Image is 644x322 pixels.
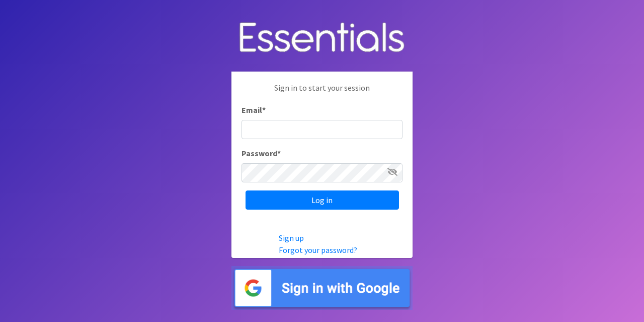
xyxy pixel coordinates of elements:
[242,82,403,104] p: Sign in to start your session
[246,190,399,210] input: Log in
[279,233,304,243] a: Sign up
[279,245,357,255] a: Forgot your password?
[242,104,266,116] label: Email
[277,148,281,158] abbr: required
[242,147,281,159] label: Password
[262,105,266,115] abbr: required
[231,12,413,64] img: Human Essentials
[231,266,413,310] img: Sign in with Google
